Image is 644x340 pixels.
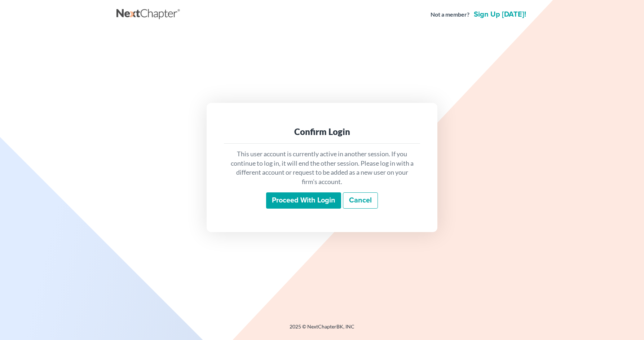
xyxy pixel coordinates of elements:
[431,10,469,19] strong: Not a member?
[230,126,414,138] div: Confirm Login
[230,149,414,187] p: This user account is currently active in another session. If you continue to log in, it will end ...
[116,323,528,336] div: 2025 © NextChapterBK, INC
[472,11,528,18] a: Sign up [DATE]!
[266,192,341,209] input: Proceed with login
[343,192,378,209] a: Cancel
